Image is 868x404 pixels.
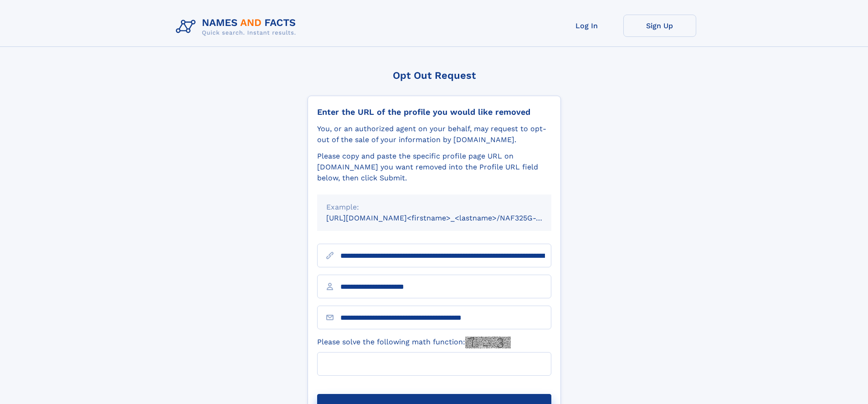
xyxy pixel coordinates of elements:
div: Enter the URL of the profile you would like removed [317,107,551,117]
div: Example: [326,202,542,213]
a: Log In [550,15,623,37]
label: Please solve the following math function: [317,337,511,348]
img: Logo Names and Facts [172,15,303,39]
div: Please copy and paste the specific profile page URL on [DOMAIN_NAME] you want removed into the Pr... [317,151,551,184]
div: Opt Out Request [308,70,561,81]
div: You, or an authorized agent on your behalf, may request to opt-out of the sale of your informatio... [317,123,551,145]
a: Sign Up [623,15,696,37]
small: [URL][DOMAIN_NAME]<firstname>_<lastname>/NAF325G-xxxxxxxx [326,214,569,222]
